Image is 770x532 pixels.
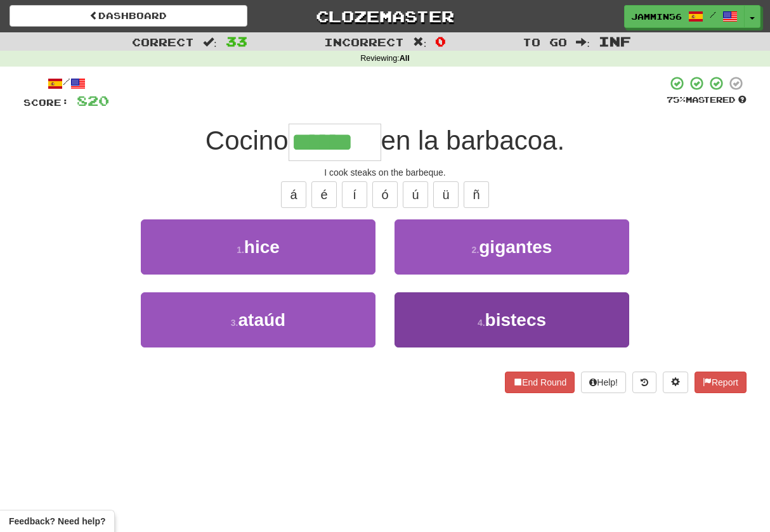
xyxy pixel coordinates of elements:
[381,126,565,155] span: en la barbacoa.
[464,181,489,208] button: ñ
[632,372,656,393] button: Round history (alt+y)
[631,11,682,22] span: jammin56
[77,93,109,108] span: 820
[23,75,109,91] div: /
[23,166,747,179] div: I cook steaks on the barbeque.
[479,237,552,257] span: gigantes
[203,37,217,48] span: :
[244,237,280,257] span: hice
[266,5,504,27] a: Clozemaster
[372,181,398,208] button: ó
[226,34,247,49] span: 33
[395,219,629,275] button: 2.gigantes
[141,292,375,347] button: 3.ataúd
[281,181,306,208] button: á
[403,181,428,208] button: ú
[667,94,747,106] div: Mastered
[238,310,286,330] span: ataúd
[581,372,626,393] button: Help!
[206,126,289,155] span: Cocino
[324,36,404,48] span: Incorrect
[413,37,427,48] span: :
[624,5,745,28] a: jammin56 /
[695,372,747,393] button: Report
[599,34,631,49] span: Inf
[485,310,547,330] span: bistecs
[478,318,485,328] small: 4 .
[433,181,459,208] button: ü
[311,181,337,208] button: é
[342,181,367,208] button: í
[237,245,244,255] small: 1 .
[710,10,716,19] span: /
[23,97,69,108] span: Score:
[435,34,446,49] span: 0
[395,292,629,347] button: 4.bistecs
[505,372,575,393] button: End Round
[231,318,238,328] small: 3 .
[10,5,247,27] a: Dashboard
[9,515,105,528] span: Open feedback widget
[523,36,567,48] span: To go
[472,245,480,255] small: 2 .
[576,37,590,48] span: :
[667,94,686,105] span: 75 %
[132,36,194,48] span: Correct
[400,54,410,63] strong: All
[141,219,375,275] button: 1.hice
